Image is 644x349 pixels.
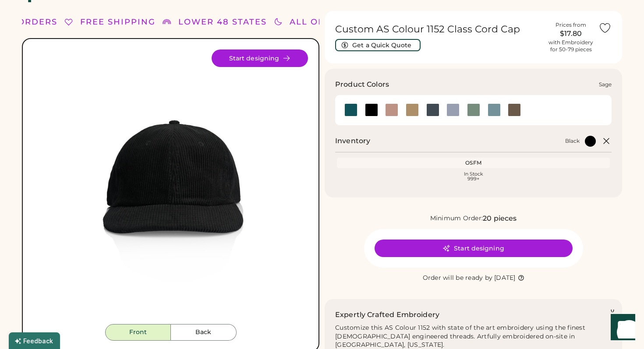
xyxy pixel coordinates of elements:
[290,16,350,28] div: ALL ORDERS
[423,274,493,282] div: Order will be ready by
[171,324,237,341] button: Back
[105,324,171,341] button: Front
[375,240,573,257] button: Start designing
[33,49,308,324] img: 1152 - Black Front Image
[178,16,267,28] div: LOWER 48 STATES
[80,16,156,28] div: FREE SHIPPING
[483,213,517,224] div: 20 pieces
[335,39,421,51] button: Get a Quick Quote
[556,21,586,28] div: Prices from
[335,79,389,90] h3: Product Colors
[548,28,593,39] div: $17.80
[548,39,593,53] div: with Embroidery for 50-79 pieces
[212,49,308,67] button: Start designing
[339,172,608,181] div: In Stock 999+
[339,159,608,166] div: OSFM
[335,310,439,320] h2: Expertly Crafted Embroidery
[335,136,370,146] h2: Inventory
[33,49,308,324] div: 1152 Style Image
[602,310,640,347] iframe: Front Chat
[565,137,580,145] div: Black
[599,81,612,88] div: Sage
[494,274,516,282] div: [DATE]
[335,23,543,35] h1: Custom AS Colour 1152 Class Cord Cap
[430,214,483,223] div: Minimum Order:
